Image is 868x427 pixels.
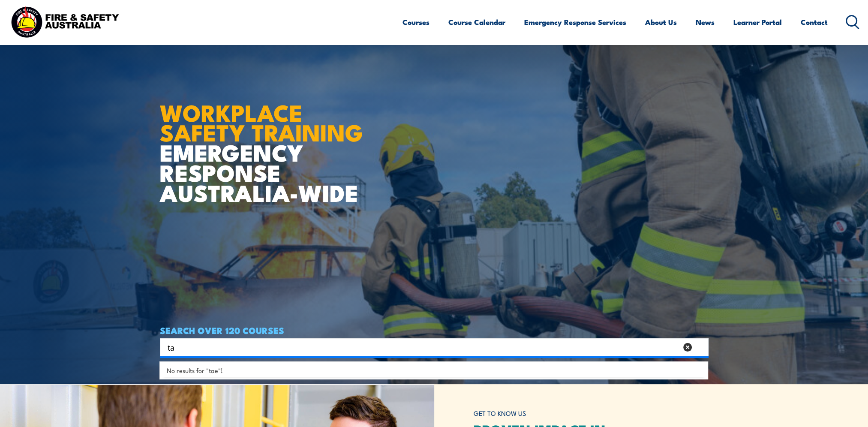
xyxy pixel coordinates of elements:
a: About Us [645,11,677,33]
a: Learner Portal [733,11,782,33]
form: Search form [169,341,679,353]
a: Emergency Response Services [524,11,626,33]
a: News [696,11,715,33]
span: No results for "tae"! [167,366,223,374]
a: Courses [402,11,429,33]
strong: WORKPLACE SAFETY TRAINING [160,94,363,150]
button: Search magnifier button [694,341,706,353]
a: Contact [801,11,828,33]
a: Course Calendar [448,11,505,33]
h1: EMERGENCY RESPONSE AUSTRALIA-WIDE [160,81,369,202]
input: Search input [168,341,678,354]
h4: SEARCH OVER 120 COURSES [160,325,709,335]
h6: GET TO KNOW US [474,406,709,421]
